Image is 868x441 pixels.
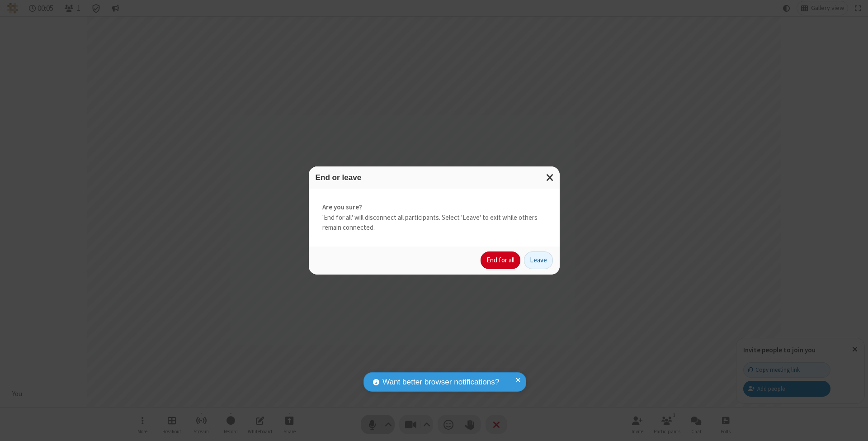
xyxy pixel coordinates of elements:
span: Want better browser notifications? [382,376,499,388]
strong: Are you sure? [322,202,546,213]
button: Close modal [541,166,560,189]
h3: End or leave [316,173,553,182]
button: End for all [481,251,520,270]
button: Leave [524,251,553,270]
div: 'End for all' will disconnect all participants. Select 'Leave' to exit while others remain connec... [309,189,560,247]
